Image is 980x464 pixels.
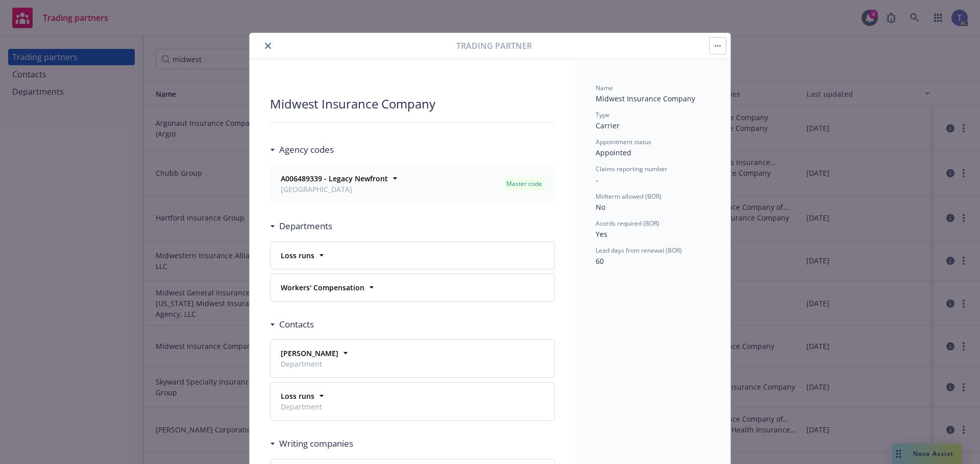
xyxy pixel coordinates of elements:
[596,229,607,239] span: Yes
[596,202,605,212] span: No
[596,148,631,157] span: Appointed
[270,437,353,450] div: Writing companies
[596,246,682,255] span: Lead days from renewal (BOR)
[279,143,334,156] h3: Agency codes
[279,437,353,450] h3: Writing companies
[596,175,598,185] span: -
[281,348,338,358] strong: [PERSON_NAME]
[270,96,555,112] div: Midwest Insurance Company
[281,174,388,183] strong: A006489339 - Legacy Newfront
[281,359,338,369] span: Department
[506,179,542,188] span: Master code
[281,184,388,195] span: [GEOGRAPHIC_DATA]
[596,121,620,130] span: Carrier
[596,84,613,92] span: Name
[281,391,314,401] strong: Loss runs
[281,251,314,260] strong: Loss runs
[281,283,364,292] strong: Workers' Compensation
[262,40,274,52] button: close
[270,318,314,331] div: Contacts
[596,219,659,228] span: Acords required (BOR)
[281,401,322,412] span: Department
[279,318,314,331] h3: Contacts
[596,94,695,103] span: Midwest Insurance Company
[270,143,334,156] div: Agency codes
[596,165,667,173] span: Claims reporting number
[596,111,609,119] span: Type
[270,220,332,233] div: Departments
[456,40,532,52] span: Trading partner
[596,256,604,266] span: 60
[596,192,661,201] span: Midterm allowed (BOR)
[279,220,332,233] h3: Departments
[596,138,651,146] span: Appointment status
